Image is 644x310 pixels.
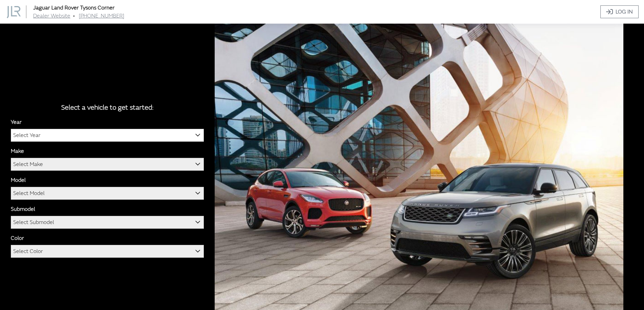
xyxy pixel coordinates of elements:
[11,216,204,228] span: Select Submodel
[11,118,22,126] label: Year
[33,4,115,11] a: Jaguar Land Rover Tysons Corner
[11,129,204,142] span: Select Year
[11,245,204,257] span: Select Color
[73,12,75,19] span: •
[13,158,43,170] span: Select Make
[79,12,124,19] a: [PHONE_NUMBER]
[13,245,43,257] span: Select Color
[11,234,24,242] label: Color
[7,5,32,18] a: Jaguar Land Rover Tysons Corner logo
[11,103,204,113] div: Select a vehicle to get started:
[11,187,204,200] span: Select Model
[616,8,633,16] span: Log In
[11,158,204,170] span: Select Make
[13,187,45,199] span: Select Model
[11,176,26,184] label: Model
[13,129,41,141] span: Select Year
[13,216,54,228] span: Select Submodel
[7,6,21,18] img: Dashboard
[11,129,204,141] span: Select Year
[11,245,204,258] span: Select Color
[11,158,204,171] span: Select Make
[11,147,24,155] label: Make
[600,5,639,18] a: Log In
[33,12,70,19] a: Dealer Website
[11,216,204,229] span: Select Submodel
[11,205,35,213] label: Submodel
[11,187,204,199] span: Select Model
